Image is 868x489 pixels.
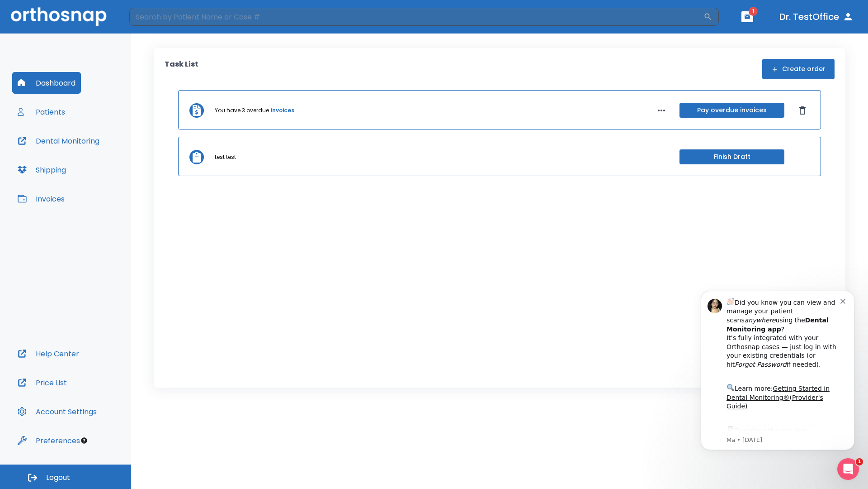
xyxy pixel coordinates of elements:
[687,277,868,465] iframe: Intercom notifications message
[11,7,107,26] img: Orthosnap
[12,159,71,181] button: Shipping
[12,130,105,152] button: Dental Monitoring
[153,19,160,27] button: Dismiss notification
[749,7,758,16] span: 1
[12,343,85,364] button: Help Center
[856,458,863,465] span: 1
[12,430,85,451] button: Preferences
[679,103,784,118] button: Pay overdue invoices
[837,458,859,480] iframe: Intercom live chat
[39,159,153,167] p: Message from Ma, sent 2w ago
[776,9,857,25] button: Dr. TestOffice
[80,436,88,445] div: Tooltip anchor
[795,103,810,118] button: Dismiss
[215,153,236,161] p: test test
[679,149,784,164] button: Finish Draft
[165,59,198,79] p: Task List
[12,372,72,393] button: Price List
[215,106,269,115] p: You have 3 overdue
[12,72,81,94] button: Dashboard
[762,59,835,79] button: Create order
[271,106,294,115] a: invoices
[12,101,71,123] button: Patients
[46,473,70,483] span: Logout
[39,150,120,166] a: App Store
[39,148,153,194] div: Download the app: | ​ Let us know if you need help getting started!
[12,401,102,422] button: Account Settings
[129,8,703,26] input: Search by Patient Name or Case #
[12,188,70,210] button: Invoices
